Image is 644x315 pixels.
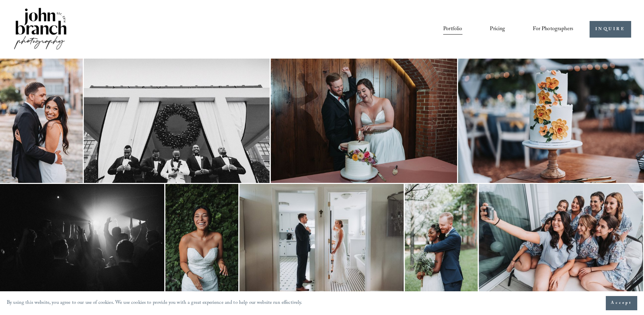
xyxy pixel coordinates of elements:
[405,184,478,294] img: A bride and groom embrace outdoors, smiling; the bride holds a green bouquet, and the groom wears...
[533,23,573,35] a: folder dropdown
[165,184,238,294] img: Smiling bride in strapless white dress with green leafy background.
[7,298,303,308] p: By using this website, you agree to our use of cookies. We use cookies to provide you with a grea...
[590,21,631,38] a: INQUIRE
[443,23,462,35] a: Portfolio
[84,59,270,183] img: Group of men in tuxedos standing under a large wreath on a building's entrance.
[239,184,404,294] img: A bride in a white dress and a groom in a suit preparing in adjacent rooms with a bathroom and ki...
[13,6,68,52] img: John Branch IV Photography
[606,296,637,310] button: Accept
[271,59,457,183] img: A couple is playfully cutting their wedding cake. The bride is wearing a white strapless gown, an...
[479,184,643,294] img: A group of women in matching pajamas taking a selfie on a balcony, smiling and posing together.
[533,24,573,35] span: For Photographers
[490,23,505,35] a: Pricing
[611,300,632,307] span: Accept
